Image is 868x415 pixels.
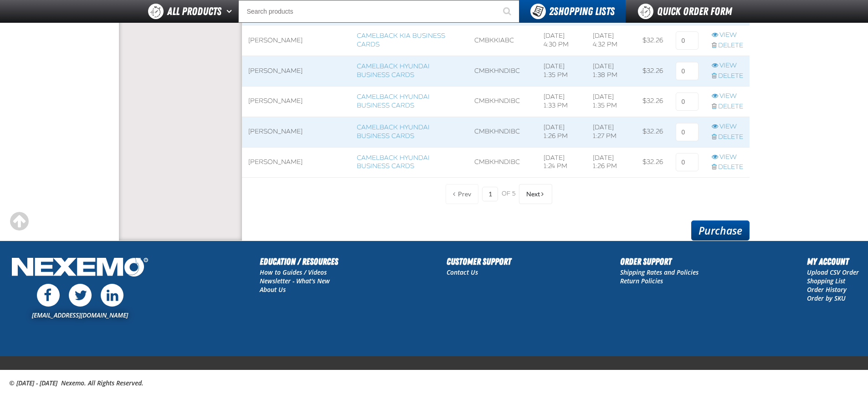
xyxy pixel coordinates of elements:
td: CMBKHNDIBC [468,86,537,117]
a: Order by SKU [807,294,846,302]
input: Current page number [482,187,498,201]
button: Next Page [519,184,552,204]
h2: Order Support [620,255,699,268]
h2: My Account [807,255,859,268]
a: Camelback Kia Business Cards [357,32,445,48]
td: $32.26 [636,117,669,147]
span: Shopping Lists [549,5,615,18]
a: Order History [807,285,847,294]
h2: Education / Resources [260,255,338,268]
h2: Customer Support [447,255,511,268]
strong: 2 [549,5,554,18]
a: Camelback Hyundai Business Cards [357,154,430,170]
a: Newsletter - What's New [260,277,330,285]
td: $32.26 [636,56,669,87]
input: 0 [676,31,699,50]
a: View row action [712,153,743,162]
a: View row action [712,61,743,70]
span: of 5 [502,190,515,198]
input: 0 [676,153,699,171]
td: $32.26 [636,26,669,56]
a: Delete row action [712,133,743,142]
td: [PERSON_NAME] [242,56,350,87]
a: About Us [260,285,286,294]
td: [DATE] 1:26 PM [537,117,586,147]
td: [DATE] 4:30 PM [537,26,586,56]
td: CMBKHNDIBC [468,147,537,178]
a: Camelback Hyundai Business Cards [357,123,430,140]
a: Purchase [691,220,750,241]
td: CMBKKIABC [468,26,537,56]
input: 0 [676,92,699,111]
a: How to Guides / Videos [260,268,327,277]
a: Shipping Rates and Policies [620,268,699,277]
a: Return Policies [620,277,663,285]
td: CMBKHNDIBC [468,56,537,87]
td: [PERSON_NAME] [242,26,350,56]
span: Next Page [526,190,540,198]
a: View row action [712,92,743,101]
input: 0 [676,123,699,141]
a: Contact Us [447,268,478,277]
td: $32.26 [636,147,669,178]
td: [DATE] 1:27 PM [586,117,636,147]
span: All Products [167,3,221,20]
a: Delete row action [712,102,743,111]
td: $32.26 [636,86,669,117]
td: [DATE] 1:38 PM [586,56,636,87]
div: Scroll to the top [9,211,29,231]
td: [DATE] 1:26 PM [586,147,636,178]
td: [DATE] 1:35 PM [586,86,636,117]
td: [DATE] 1:35 PM [537,56,586,87]
td: [PERSON_NAME] [242,147,350,178]
a: Camelback Hyundai Business Cards [357,93,430,109]
a: Shopping List [807,277,845,285]
a: Upload CSV Order [807,268,859,277]
a: View row action [712,31,743,40]
td: [PERSON_NAME] [242,86,350,117]
td: [DATE] 4:32 PM [586,26,636,56]
input: 0 [676,62,699,80]
td: [PERSON_NAME] [242,117,350,147]
img: Nexemo Logo [9,255,151,282]
a: View row action [712,123,743,131]
a: [EMAIL_ADDRESS][DOMAIN_NAME] [32,311,128,319]
td: [DATE] 1:33 PM [537,86,586,117]
td: CMBKHNDIBC [468,117,537,147]
td: [DATE] 1:24 PM [537,147,586,178]
a: Delete row action [712,72,743,81]
a: Delete row action [712,163,743,172]
a: Delete row action [712,41,743,50]
a: Camelback Hyundai Business Cards [357,62,430,79]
